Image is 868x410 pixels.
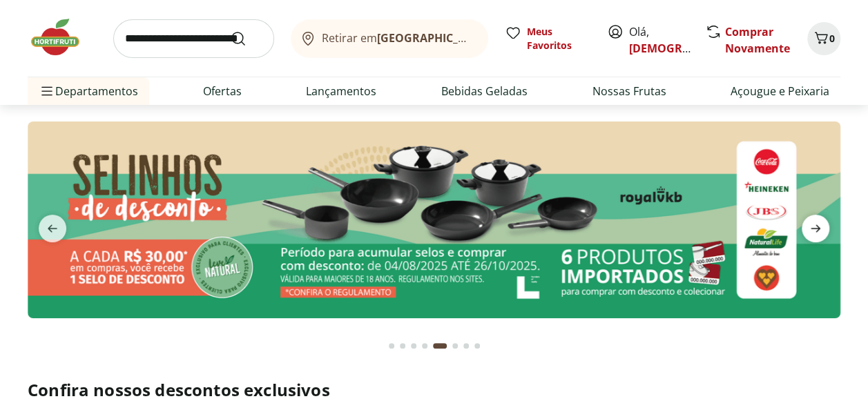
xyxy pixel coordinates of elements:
[829,32,835,45] span: 0
[592,83,666,99] a: Nossas Frutas
[230,30,263,47] button: Submit Search
[419,329,430,362] button: Go to page 4 from fs-carousel
[629,23,691,57] span: Olá,
[113,19,274,58] input: search
[527,25,590,52] span: Meus Favoritos
[725,24,790,56] a: Comprar Novamente
[397,329,408,362] button: Go to page 2 from fs-carousel
[291,19,488,58] button: Retirar em[GEOGRAPHIC_DATA]/[GEOGRAPHIC_DATA]
[203,83,242,99] a: Ofertas
[461,329,472,362] button: Go to page 7 from fs-carousel
[807,22,840,55] button: Carrinho
[39,75,138,108] span: Departamentos
[28,17,97,58] img: Hortifruti
[791,215,840,242] button: next
[472,329,483,362] button: Go to page 8 from fs-carousel
[430,329,450,362] button: Current page from fs-carousel
[322,32,474,44] span: Retirar em
[408,329,419,362] button: Go to page 3 from fs-carousel
[731,83,829,99] a: Açougue e Peixaria
[39,75,55,108] button: Menu
[377,30,610,46] b: [GEOGRAPHIC_DATA]/[GEOGRAPHIC_DATA]
[505,25,590,52] a: Meus Favoritos
[28,379,840,401] h2: Confira nossos descontos exclusivos
[306,83,376,99] a: Lançamentos
[28,215,77,242] button: previous
[386,329,397,362] button: Go to page 1 from fs-carousel
[450,329,461,362] button: Go to page 6 from fs-carousel
[441,83,528,99] a: Bebidas Geladas
[28,121,840,318] img: selinhos
[629,41,753,56] a: [DEMOGRAPHIC_DATA]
